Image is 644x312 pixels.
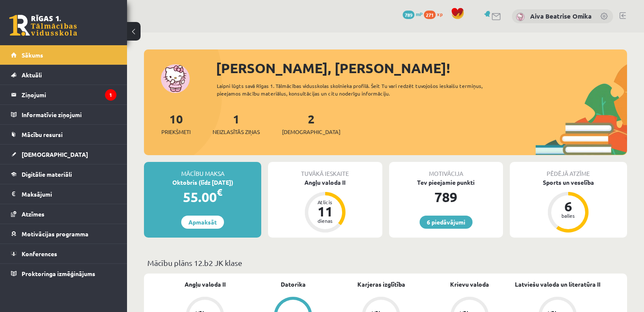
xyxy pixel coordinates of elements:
a: Karjeras izglītība [357,280,405,289]
a: 6 piedāvājumi [420,216,473,229]
a: Angļu valoda II [185,280,226,289]
a: 2[DEMOGRAPHIC_DATA] [282,111,340,136]
span: [DEMOGRAPHIC_DATA] [282,128,340,136]
a: Informatīvie ziņojumi [11,105,116,124]
legend: Maksājumi [22,184,116,204]
div: Angļu valoda II [268,178,382,187]
div: Laipni lūgts savā Rīgas 1. Tālmācības vidusskolas skolnieka profilā. Šeit Tu vari redzēt tuvojošo... [217,82,507,97]
div: Atlicis [312,200,338,205]
a: Apmaksāt [181,216,224,229]
div: 789 [389,187,503,207]
a: Konferences [11,244,116,263]
span: Aktuāli [22,71,42,79]
span: [DEMOGRAPHIC_DATA] [22,151,88,158]
i: 1 [105,89,116,101]
a: Mācību resursi [11,125,116,144]
div: Tev pieejamie punkti [389,178,503,187]
div: 11 [312,205,338,218]
div: Pēdējā atzīme [510,162,627,178]
div: dienas [312,218,338,223]
a: [DEMOGRAPHIC_DATA] [11,145,116,164]
a: 271 xp [424,11,447,17]
a: Angļu valoda II Atlicis 11 dienas [268,178,382,234]
div: Tuvākā ieskaite [268,162,382,178]
span: 271 [424,11,436,19]
div: Mācību maksa [144,162,261,178]
a: 10Priekšmeti [161,111,191,136]
legend: Ziņojumi [22,85,116,104]
div: balles [556,213,581,218]
span: Mācību resursi [22,131,63,138]
div: Sports un veselība [510,178,627,187]
p: Mācību plāns 12.b2 JK klase [147,257,624,268]
span: Motivācijas programma [22,230,88,238]
span: Konferences [22,250,57,257]
legend: Informatīvie ziņojumi [22,105,116,124]
a: Rīgas 1. Tālmācības vidusskola [9,15,77,36]
span: Digitālie materiāli [22,170,72,178]
a: 789 mP [403,11,423,17]
span: Neizlasītās ziņas [213,128,260,136]
span: Atzīmes [22,210,44,218]
span: 789 [403,11,415,19]
div: 55.00 [144,187,261,207]
div: 6 [556,200,581,213]
div: [PERSON_NAME], [PERSON_NAME]! [216,58,627,78]
a: Atzīmes [11,204,116,224]
a: Aiva Beatrise Omika [530,12,591,20]
a: Aktuāli [11,65,116,85]
span: mP [416,11,423,17]
a: Sākums [11,45,116,65]
span: Priekšmeti [161,128,191,136]
a: Datorika [281,280,306,289]
img: Aiva Beatrise Omika [516,13,525,21]
a: Ziņojumi1 [11,85,116,104]
span: Sākums [22,51,43,59]
a: Krievu valoda [450,280,489,289]
span: Proktoringa izmēģinājums [22,270,95,277]
a: Digitālie materiāli [11,164,116,184]
a: 1Neizlasītās ziņas [213,111,260,136]
span: xp [437,11,442,17]
a: Proktoringa izmēģinājums [11,264,116,283]
a: Sports un veselība 6 balles [510,178,627,234]
a: Motivācijas programma [11,224,116,244]
div: Oktobris (līdz [DATE]) [144,178,261,187]
div: Motivācija [389,162,503,178]
a: Maksājumi [11,184,116,204]
a: Latviešu valoda un literatūra II [515,280,600,289]
span: € [217,186,222,198]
